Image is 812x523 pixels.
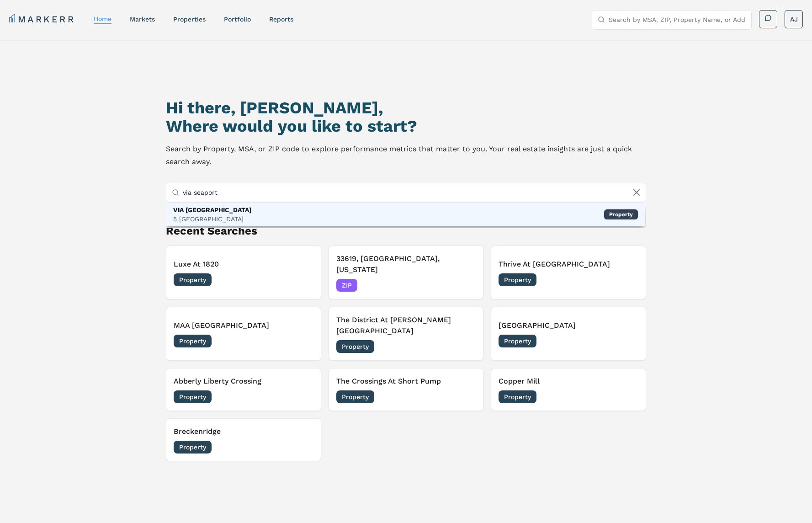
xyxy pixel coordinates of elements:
button: Remove Thrive At University CityThrive At [GEOGRAPHIC_DATA]Property[DATE] [491,245,646,299]
span: Property [499,335,536,347]
button: Remove MAA Chancellor ParkMAA [GEOGRAPHIC_DATA]Property[DATE] [166,307,321,361]
a: markets [130,16,155,23]
span: [DATE] [618,336,638,346]
button: Remove The Crossings At Short PumpThe Crossings At Short PumpProperty[DATE] [329,368,484,411]
span: Property [336,340,374,353]
h3: Luxe At 1820 [174,259,313,270]
button: Remove BreckenridgeBreckenridgeProperty[DATE] [166,418,321,461]
span: AJ [790,15,798,24]
h1: Hi there, [PERSON_NAME], [166,99,647,117]
span: [DATE] [618,275,638,284]
h3: Abberly Liberty Crossing [174,376,313,387]
a: properties [173,16,206,23]
h3: The District At [PERSON_NAME][GEOGRAPHIC_DATA] [336,315,476,336]
span: [DATE] [293,443,313,452]
a: home [94,15,111,22]
span: [DATE] [455,392,476,401]
button: Remove Bell Southpark[GEOGRAPHIC_DATA]Property[DATE] [491,307,646,361]
h3: Thrive At [GEOGRAPHIC_DATA] [499,259,638,270]
h2: Where would you like to start? [166,117,647,135]
h3: Copper Mill [499,376,638,387]
a: reports [269,16,293,23]
button: Remove 33619, Tampa, Florida33619, [GEOGRAPHIC_DATA], [US_STATE]ZIP[DATE] [329,245,484,299]
span: Property [499,390,536,403]
span: [DATE] [455,342,476,351]
p: Search by Property, MSA, or ZIP code to explore performance metrics that matter to you. Your real... [166,143,647,168]
h3: 33619, [GEOGRAPHIC_DATA], [US_STATE] [336,253,476,275]
span: Property [499,273,536,286]
span: Property [336,390,374,403]
input: Search by MSA, ZIP, Property Name, or Address [183,183,641,202]
button: Remove Luxe At 1820Luxe At 1820Property[DATE] [166,245,321,299]
button: Remove Copper MillCopper MillProperty[DATE] [491,368,646,411]
div: Suggestions [166,203,646,226]
span: ZIP [336,279,357,292]
span: Property [174,273,212,286]
button: AJ [785,10,803,28]
span: [DATE] [618,392,638,401]
input: Search by MSA, ZIP, Property Name, or Address [609,11,746,29]
h3: Breckenridge [174,426,313,437]
div: Property [604,209,638,219]
a: MARKERR [9,13,75,26]
h3: MAA [GEOGRAPHIC_DATA] [174,320,313,331]
span: Property [174,441,212,454]
button: Remove The District At Hamilton PlaceThe District At [PERSON_NAME][GEOGRAPHIC_DATA]Property[DATE] [329,307,484,361]
h2: Recent Searches [166,224,647,238]
div: VIA [GEOGRAPHIC_DATA] [173,205,251,214]
span: [DATE] [293,275,313,284]
button: Remove Abberly Liberty CrossingAbberly Liberty CrossingProperty[DATE] [166,368,321,411]
h3: The Crossings At Short Pump [336,376,476,387]
span: [DATE] [293,336,313,346]
span: Property [174,335,212,347]
div: 5 [GEOGRAPHIC_DATA] [173,214,251,224]
span: [DATE] [293,392,313,401]
h3: [GEOGRAPHIC_DATA] [499,320,638,331]
span: [DATE] [455,281,476,290]
span: Property [174,390,212,403]
a: Portfolio [224,16,251,23]
div: Property: VIA Seaport Residences [166,203,646,226]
